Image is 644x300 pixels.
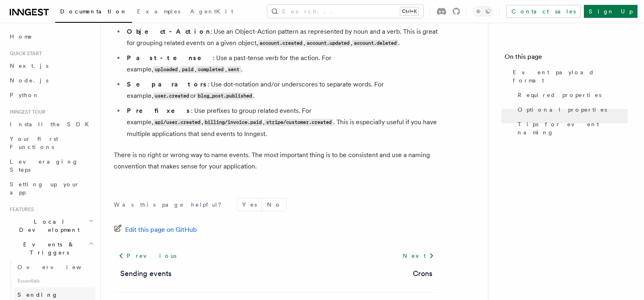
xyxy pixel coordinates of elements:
[127,28,210,35] strong: Object-Action
[305,40,351,47] code: account.updated
[7,50,42,57] span: Quick start
[505,52,628,65] h4: On this page
[7,154,95,177] a: Leveraging Steps
[14,274,95,287] span: Essentials
[7,29,95,44] a: Home
[10,181,80,196] span: Setting up your app
[10,92,39,98] span: Python
[60,8,127,15] span: Documentation
[265,119,333,126] code: stripe/customer.created
[518,120,628,136] span: Tips for event naming
[125,224,197,235] span: Edit this page on GitHub
[124,79,439,102] li: : Use dot-notation and/or underscores to separate words. For example, or .
[10,63,48,69] span: Next.js
[7,132,95,154] a: Your first Functions
[10,121,94,127] span: Install the SDK
[127,54,213,62] strong: Past-tense
[114,224,197,235] a: Edit this page on GitHub
[153,93,190,99] code: user.created
[518,106,607,114] span: Optional properties
[473,6,493,16] button: Toggle dark mode
[180,66,195,73] code: paid
[10,136,58,150] span: Your first Functions
[7,218,89,234] span: Local Development
[196,66,225,73] code: completed
[400,7,418,15] kbd: Ctrl+K
[398,248,439,263] a: Next
[506,5,581,18] a: Contact sales
[137,8,180,15] span: Examples
[514,88,628,102] a: Required properties
[227,66,241,73] code: sent
[514,102,628,117] a: Optional properties
[7,58,95,73] a: Next.js
[258,40,304,47] code: account.created
[7,214,95,237] button: Local Development
[10,77,48,84] span: Node.js
[203,119,263,126] code: billing/invoice.paid
[513,68,628,84] span: Event payload format
[413,268,432,279] a: Crons
[114,201,227,209] p: Was this page helpful?
[262,199,286,211] button: No
[114,248,181,263] a: Previous
[7,73,95,88] a: Node.js
[10,158,78,173] span: Leveraging Steps
[7,117,95,132] a: Install the SDK
[124,52,439,76] li: : Use a past-tense verb for the action. For example, , , , .
[10,32,33,41] span: Home
[267,5,423,18] button: Search...Ctrl+K
[7,88,95,102] a: Python
[237,199,262,211] button: Yes
[124,26,439,49] li: : Use an Object-Action pattern as represented by noun and a verb. This is great for grouping rela...
[190,8,233,15] span: AgentKit
[7,109,46,115] span: Inngest tour
[127,107,191,114] strong: Prefixes
[153,66,179,73] code: uploaded
[514,117,628,140] a: Tips for event naming
[196,93,253,99] code: blog_post.published
[153,119,202,126] code: api/user.created
[132,2,185,22] a: Examples
[7,237,95,260] button: Events & Triggers
[17,264,101,270] span: Overview
[352,40,398,47] code: account.deleted
[7,177,95,200] a: Setting up your app
[7,206,34,213] span: Features
[14,260,95,274] a: Overview
[114,149,439,172] p: There is no right or wrong way to name events. The most important thing is to be consistent and u...
[7,240,89,257] span: Events & Triggers
[127,80,208,88] strong: Separators
[124,105,439,140] li: : Use prefixes to group related events. For example, , , . This is especially useful if you have ...
[584,5,637,18] a: Sign Up
[185,2,238,22] a: AgentKit
[518,91,601,99] span: Required properties
[120,268,171,279] a: Sending events
[510,65,628,88] a: Event payload format
[55,2,132,23] a: Documentation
